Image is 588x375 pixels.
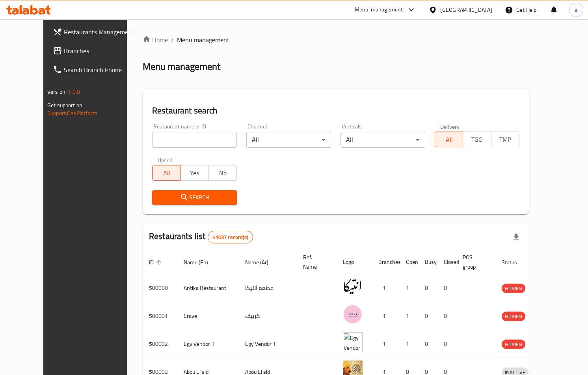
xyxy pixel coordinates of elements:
[177,302,239,330] td: Crave
[177,35,229,45] span: Menu management
[419,302,437,330] td: 0
[68,87,80,97] span: 1.0.0
[208,165,237,181] button: No
[575,6,577,14] span: a
[208,231,253,243] div: Total records count
[400,330,419,358] td: 1
[502,312,525,321] span: HIDDEN
[437,330,456,358] td: 0
[435,132,463,147] button: All
[152,190,237,205] button: Search
[372,302,400,330] td: 1
[212,167,234,179] span: No
[463,252,486,271] span: POS group
[152,105,519,117] h2: Restaurant search
[152,132,237,148] input: Search for restaurant name or ID..
[502,284,525,293] div: HIDDEN
[64,46,135,56] span: Branches
[463,132,491,147] button: TGO
[437,302,456,330] td: 0
[245,258,279,267] span: Name (Ar)
[47,60,141,79] a: Search Branch Phone
[507,228,526,247] div: Export file
[184,167,205,179] span: Yes
[149,230,253,243] h2: Restaurants list
[208,234,253,241] span: 41037 record(s)
[419,250,437,274] th: Busy
[156,167,177,179] span: All
[502,340,525,349] span: HIDDEN
[246,132,331,148] div: All
[419,274,437,302] td: 0
[343,332,363,352] img: Egy Vendor 1
[171,35,174,45] li: /
[502,284,525,293] span: HIDDEN
[440,124,460,129] label: Delivery
[47,108,97,118] a: Support.OpsPlatform
[143,35,529,45] nav: breadcrumb
[64,27,135,37] span: Restaurants Management
[239,302,297,330] td: كرييف
[355,5,403,15] div: Menu-management
[491,132,519,147] button: TMP
[143,274,177,302] td: 500000
[47,41,141,60] a: Branches
[502,340,525,349] div: HIDDEN
[177,330,239,358] td: Egy Vendor 1
[437,250,456,274] th: Closed
[184,258,218,267] span: Name (En)
[343,277,363,296] img: Antika Restaurant
[419,330,437,358] td: 0
[47,87,67,97] span: Version:
[495,134,516,145] span: TMP
[239,274,297,302] td: مطعم أنتيكا
[438,134,460,145] span: All
[437,274,456,302] td: 0
[400,274,419,302] td: 1
[143,35,168,45] a: Home
[177,274,239,302] td: Antika Restaurant
[502,312,525,321] div: HIDDEN
[239,330,297,358] td: Egy Vendor 1
[143,330,177,358] td: 500002
[400,250,419,274] th: Open
[337,250,372,274] th: Logo
[47,100,84,110] span: Get support on:
[143,60,220,73] h2: Menu management
[149,258,164,267] span: ID
[152,165,180,181] button: All
[372,274,400,302] td: 1
[158,157,172,163] label: Upsell
[180,165,208,181] button: Yes
[502,258,527,267] span: Status
[158,193,231,202] span: Search
[440,6,492,14] div: [GEOGRAPHIC_DATA]
[341,132,425,148] div: All
[372,330,400,358] td: 1
[47,22,141,41] a: Restaurants Management
[143,302,177,330] td: 500001
[466,134,488,145] span: TGO
[400,302,419,330] td: 1
[64,65,135,74] span: Search Branch Phone
[343,304,363,324] img: Crave
[303,252,327,271] span: Ref. Name
[372,250,400,274] th: Branches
